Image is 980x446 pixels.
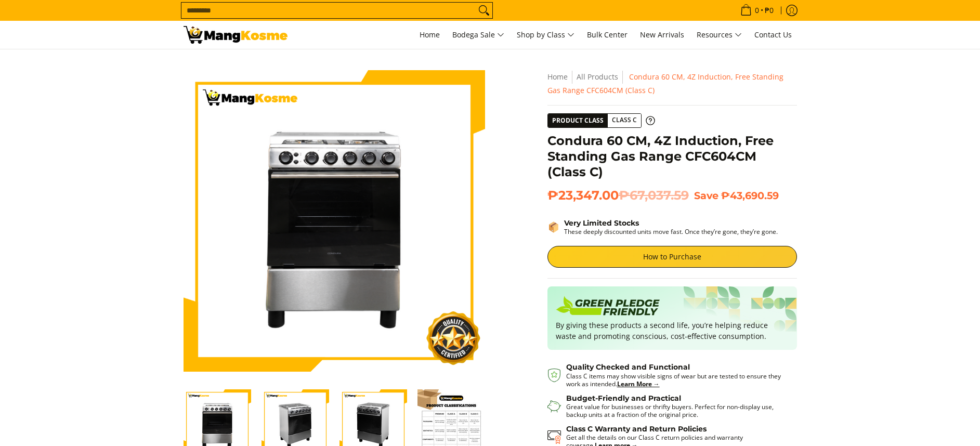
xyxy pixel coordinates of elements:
span: New Arrivals [640,30,684,40]
h1: Condura 60 CM, 4Z Induction, Free Standing Gas Range CFC604CM (Class C) [547,133,797,180]
span: ₱43,690.59 [721,189,779,202]
p: Great value for businesses or thrifty buyers. Perfect for non-display use, backup units at a frac... [566,403,787,418]
span: Home [420,30,440,40]
a: Contact Us [749,21,797,49]
span: Product Class [548,114,608,127]
p: Class C items may show visible signs of wear but are tested to ensure they work as intended. [566,372,787,388]
span: Save [694,189,718,202]
span: Condura 60 CM, 4Z Induction, Free Standing Gas Range CFC604CM (Class C) [547,72,783,95]
span: ₱23,347.00 [547,188,689,203]
a: Shop by Class [512,21,580,49]
strong: Quality Checked and Functional [566,362,690,372]
span: 0 [753,7,761,14]
span: Resources [697,29,742,42]
a: How to Purchase [547,246,797,268]
span: • [737,5,777,16]
a: Home [547,72,568,82]
del: ₱67,037.59 [619,188,689,203]
strong: Class C Warranty and Return Policies [566,424,707,434]
strong: Very Limited Stocks [564,218,639,228]
p: By giving these products a second life, you’re helping reduce waste and promoting conscious, cost... [556,320,789,342]
a: All Products [577,72,618,82]
a: Learn More → [617,379,660,388]
img: Condura 60 CM, 4Z Induction, Free Standing Gas Range CFC604CM (Class C) [184,70,485,372]
span: Bodega Sale [452,29,504,42]
a: Bulk Center [582,21,633,49]
nav: Main Menu [298,21,797,49]
span: Contact Us [754,30,792,40]
span: Class C [608,114,641,127]
img: Condura Free Standing Cooker Induction 60CM l Mang Kosme [184,26,288,44]
p: These deeply discounted units move fast. Once they’re gone, they’re gone. [564,228,778,235]
a: Bodega Sale [447,21,509,49]
span: Bulk Center [587,30,628,40]
span: ₱0 [763,7,775,14]
span: Shop by Class [517,29,574,42]
nav: Breadcrumbs [547,70,797,97]
a: Resources [691,21,747,49]
img: Badge sustainability green pledge friendly [556,295,660,320]
a: Home [414,21,445,49]
strong: Budget-Friendly and Practical [566,393,681,403]
a: New Arrivals [635,21,689,49]
a: Product Class Class C [547,113,655,128]
button: Search [476,3,492,18]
